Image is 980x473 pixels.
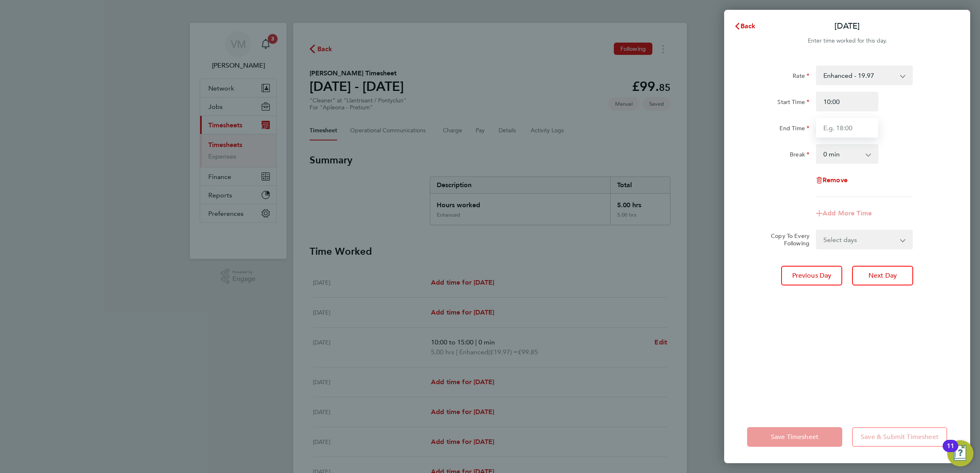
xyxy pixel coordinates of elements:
label: Rate [793,72,809,82]
label: Copy To Every Following [764,232,809,247]
button: Previous Day [781,266,842,285]
input: E.g. 08:00 [816,92,878,111]
div: Enter time worked for this day. [724,36,970,46]
label: End Time [779,124,809,134]
label: Start Time [777,98,809,108]
input: E.g. 18:00 [816,118,878,138]
p: [DATE] [834,20,860,32]
span: Back [741,22,756,30]
button: Back [726,18,764,34]
button: Open Resource Center, 11 new notifications [947,440,973,466]
div: 11 [947,446,954,457]
span: Previous Day [792,272,832,280]
button: Remove [816,177,848,183]
span: Next Day [868,272,897,280]
button: Next Day [852,266,913,285]
span: Remove [823,176,848,184]
label: Break [790,151,809,161]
